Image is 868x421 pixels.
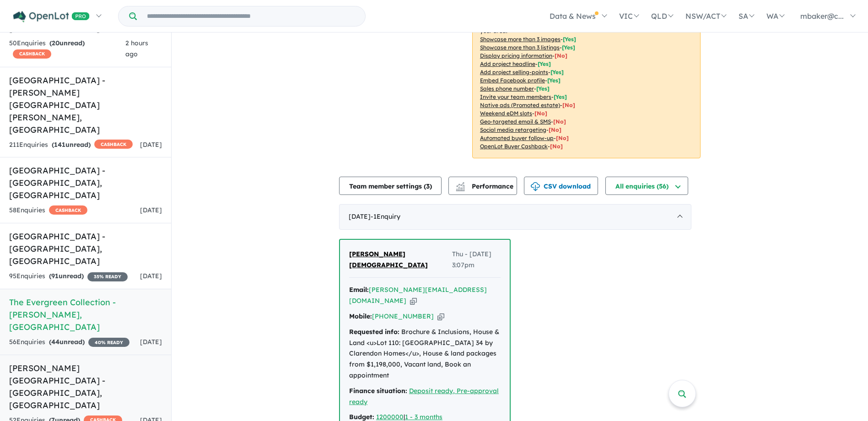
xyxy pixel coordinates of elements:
span: [DATE] [140,140,162,149]
span: Performance [457,182,513,190]
u: Display pricing information [480,52,552,59]
span: [No] [549,126,561,133]
u: Social media retargeting [480,126,546,133]
u: Embed Facebook profile [480,77,545,84]
input: Try estate name, suburb, builder or developer [139,6,363,26]
img: Openlot PRO Logo White [13,11,90,22]
a: [PERSON_NAME][EMAIL_ADDRESS][DOMAIN_NAME] [349,286,487,305]
img: bar-chart.svg [456,185,465,191]
strong: Budget: [349,413,374,421]
strong: ( unread) [49,272,84,280]
a: [PHONE_NUMBER] [372,312,434,320]
u: Native ads (Promoted estate) [480,102,560,108]
strong: Finance situation: [349,387,407,395]
img: download icon [531,182,540,191]
span: [No] [562,102,575,108]
u: Invite your team members [480,93,551,100]
u: Sales phone number [480,85,534,92]
u: Add project headline [480,60,535,67]
span: [No] [534,110,547,117]
span: CASHBACK [13,49,51,59]
strong: Requested info: [349,328,399,336]
span: 20 [52,39,59,47]
div: 211 Enquir ies [9,140,133,151]
strong: Mobile: [349,312,372,320]
div: 95 Enquir ies [9,271,128,282]
span: [No] [550,143,563,150]
span: [No] [553,118,566,125]
button: Copy [410,296,417,306]
span: Thu - [DATE] 3:07pm [452,249,501,271]
span: [ Yes ] [554,93,567,100]
div: [DATE] [339,204,691,230]
u: Automated buyer follow-up [480,135,554,141]
div: 56 Enquir ies [9,337,129,348]
u: Geo-targeted email & SMS [480,118,551,125]
h5: [GEOGRAPHIC_DATA] - [GEOGRAPHIC_DATA] , [GEOGRAPHIC_DATA] [9,164,162,201]
p: Your project is only comparing to other top-performing projects in your area: - - - - - - - - - -... [472,11,701,158]
span: 40 % READY [88,338,129,347]
span: 141 [54,140,65,149]
span: 3 [426,182,430,190]
h5: [GEOGRAPHIC_DATA] - [GEOGRAPHIC_DATA] , [GEOGRAPHIC_DATA] [9,230,162,267]
span: [ Yes ] [550,69,564,76]
h5: [GEOGRAPHIC_DATA] - [PERSON_NAME][GEOGRAPHIC_DATA][PERSON_NAME] , [GEOGRAPHIC_DATA] [9,74,162,136]
div: 50 Enquir ies [9,38,125,60]
u: OpenLot Buyer Cashback [480,143,548,150]
a: Deposit ready, Pre-approval ready [349,387,499,406]
span: [ Yes ] [538,60,551,67]
span: CASHBACK [49,205,87,215]
span: [PERSON_NAME][DEMOGRAPHIC_DATA] [349,250,428,269]
div: 58 Enquir ies [9,205,87,216]
a: 1200000 [376,413,404,421]
strong: ( unread) [49,338,85,346]
span: 2 hours ago [125,39,148,58]
strong: Email: [349,286,369,294]
span: [ Yes ] [536,85,550,92]
span: [DATE] [140,338,162,346]
button: All enquiries (56) [605,177,688,195]
div: Brochure & Inclusions, House & Land <u>Lot 110: [GEOGRAPHIC_DATA] 34 by Clarendon Homes</u>, Hous... [349,327,501,381]
span: [DATE] [140,206,162,214]
a: 1 - 3 months [405,413,442,421]
u: Add project selling-points [480,69,548,76]
span: - 1 Enquir y [371,212,400,221]
span: [No] [556,135,569,141]
img: line-chart.svg [456,182,464,187]
span: [DATE] [140,272,162,280]
span: 35 % READY [87,272,128,281]
span: [ Yes ] [562,44,575,51]
u: Showcase more than 3 images [480,36,561,43]
strong: ( unread) [49,39,85,47]
h5: The Evergreen Collection - [PERSON_NAME] , [GEOGRAPHIC_DATA] [9,296,162,333]
strong: ( unread) [52,140,91,149]
span: mbaker@c... [800,11,844,21]
span: [ Yes ] [563,36,576,43]
u: Showcase more than 3 listings [480,44,560,51]
button: Performance [448,177,517,195]
u: Weekend eDM slots [480,110,532,117]
button: CSV download [524,177,598,195]
span: CASHBACK [94,140,133,149]
span: 91 [51,272,59,280]
h5: [PERSON_NAME][GEOGRAPHIC_DATA] - [GEOGRAPHIC_DATA] , [GEOGRAPHIC_DATA] [9,362,162,411]
a: [PERSON_NAME][DEMOGRAPHIC_DATA] [349,249,452,271]
span: [ Yes ] [547,77,561,84]
button: Copy [437,312,444,321]
button: Team member settings (3) [339,177,442,195]
span: 44 [51,338,59,346]
span: [ No ] [555,52,567,59]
